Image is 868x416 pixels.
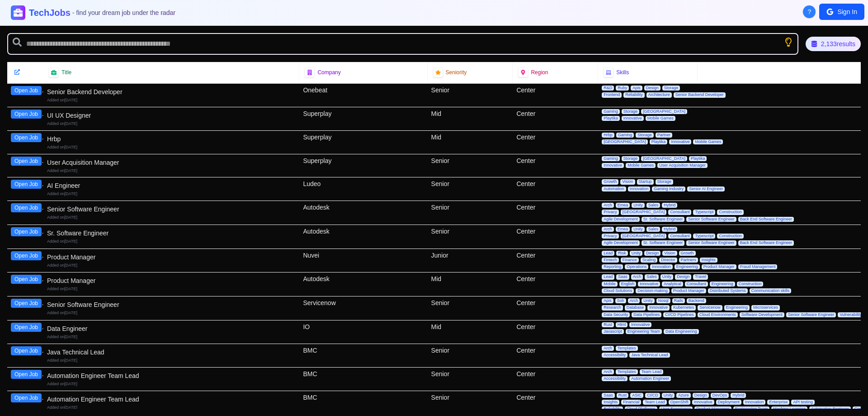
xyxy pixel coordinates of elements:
div: BMC [299,391,427,415]
span: Solr [615,298,626,303]
div: Product Manager [47,253,296,262]
span: Playtika [650,139,668,144]
span: Hybrid [731,393,746,398]
div: Added on [DATE] [47,310,296,316]
span: Arch [602,203,614,208]
span: Arch [602,227,614,232]
span: Reliability [602,406,623,411]
div: Added on [DATE] [47,191,296,197]
span: Senior Software Engineer [786,312,836,317]
div: Mid [428,273,513,296]
span: English [619,282,637,287]
span: [GEOGRAPHIC_DATA] [602,139,648,144]
div: Added on [DATE] [47,381,296,387]
span: Microservices [751,305,780,310]
span: [GEOGRAPHIC_DATA] [621,210,667,215]
span: Innovation [743,400,766,405]
span: Automation Engineer [629,376,671,381]
div: Added on [DATE] [47,144,296,150]
div: Autodesk [299,201,427,225]
span: Engineering Team [626,329,662,334]
div: Java Technical Lead [47,348,296,357]
div: Senior [428,154,513,177]
div: AI Engineer [47,181,296,190]
span: Decision-making [636,288,670,293]
span: Consultant [668,234,691,239]
span: Unity [662,393,675,398]
div: Center [513,201,598,225]
span: Partners [679,258,698,263]
span: [GEOGRAPHIC_DATA] [641,156,687,161]
div: Superplay [299,154,427,177]
div: Autodesk [299,273,427,296]
span: Unity [632,203,645,208]
span: Saas [616,274,629,279]
span: Senior AI Engineer [687,186,725,191]
span: Accessibility [602,353,627,358]
span: R&D [602,86,614,91]
span: Fraud Management [738,264,778,269]
div: Added on [DATE] [47,97,296,103]
div: Senior [428,84,513,107]
button: Open Job [11,227,42,236]
span: Privacy [602,210,619,215]
span: Unity [632,227,645,232]
button: Open Job [11,133,42,142]
span: Software Development [740,312,784,317]
span: Team Lead [640,369,664,374]
button: Open Job [11,86,42,95]
span: Innovative [629,322,651,327]
span: Hrbp [602,133,614,138]
span: - find your dream job under the radar [72,9,175,16]
div: Added on [DATE] [47,215,296,220]
span: Mobile Games [693,139,723,144]
span: Construction [737,282,764,287]
span: Enterprise [767,400,789,405]
div: Center [513,177,598,201]
div: UI UX Designer [47,111,296,120]
div: Sr. Software Engineer [47,229,296,238]
div: BMC [299,368,427,391]
span: [GEOGRAPHIC_DATA] [641,109,687,114]
span: Skills [616,69,629,76]
h1: TechJobs [29,6,175,19]
div: Automation Engineer Team Lead [47,395,296,404]
div: Center [513,320,598,344]
span: Deployment [716,400,741,405]
div: Automation Engineer Team Lead [47,371,296,380]
span: Automation Engineer [809,406,851,411]
span: Distributed Systems [708,288,748,293]
span: Templates [616,346,638,351]
span: Innovation [628,186,651,191]
button: Open Job [11,251,42,260]
span: Scaling [641,258,658,263]
span: Gaming Industry [652,186,685,191]
button: About Techjobs [803,5,816,18]
span: Fintech [602,258,619,263]
span: Engineering Team [733,406,769,411]
span: Construction [717,210,744,215]
div: Added on [DATE] [47,263,296,268]
div: Center [513,296,598,320]
span: Agile Development [602,217,640,222]
div: Center [513,131,598,154]
div: Senior [428,391,513,415]
span: Rust [617,393,629,398]
div: Senior [428,177,513,201]
span: Risk [616,251,628,256]
span: Reliability [623,92,645,97]
button: Open Job [11,203,42,212]
span: Emea [616,227,630,232]
span: Storage [622,109,640,114]
span: Storage [662,86,680,91]
span: Storage [622,156,640,161]
div: Center [513,273,598,296]
span: Data Security [602,312,630,317]
button: Open Job [11,346,42,355]
span: Apis [631,86,642,91]
span: Java Technical Lead [629,353,670,358]
span: Growth [679,251,696,256]
span: Product Manager [671,288,706,293]
span: Unity [630,251,643,256]
button: Open Job [11,299,42,308]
